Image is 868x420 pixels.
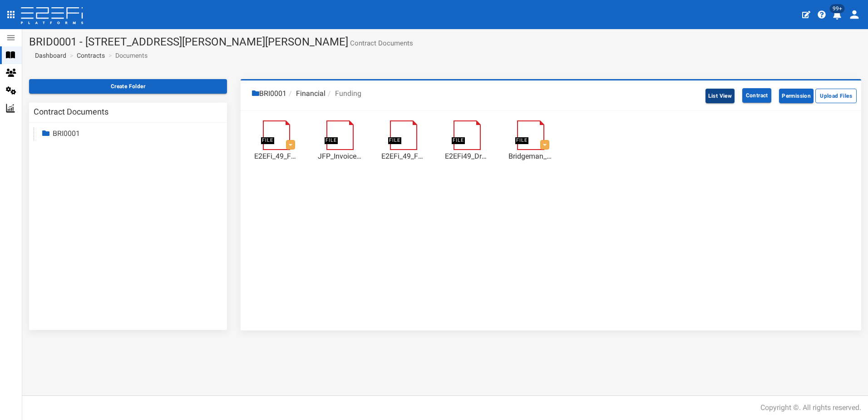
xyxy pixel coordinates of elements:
div: Copyright ©. All rights reserved. [760,403,861,413]
li: Financial [286,89,325,99]
a: Dashboard [31,51,66,60]
li: Documents [106,51,148,60]
button: Contract [742,88,771,103]
a: E2EFi49_Drawdown_1_Reconciliation_Note.pdf [445,151,490,162]
li: BRI0001 [252,89,286,99]
span: Dashboard [31,52,66,59]
small: Contract Documents [348,40,413,47]
button: Permission [779,89,814,103]
a: Contracts [77,51,105,60]
button: List View [705,89,735,103]
a: Bridgeman_Project_Bank_Statement_Header.pdf [508,151,554,162]
li: Funding [325,89,361,99]
a: E2EFi_49_Funding_Directions_for_Lender_17.03.2025_8dP6Egf.pdf [381,151,427,162]
a: Contract [736,85,777,106]
a: JFP_Invoice_B3674EA1_DA3_1_AUD_-_Bridgeman_Project-_PreCommencment_Inv_83170_-_March2025.pdf [318,151,363,162]
h1: BRID0001 - [STREET_ADDRESS][PERSON_NAME][PERSON_NAME] [29,36,861,48]
button: Upload Files [815,89,857,103]
button: Create Folder [29,79,227,94]
h3: Contract Documents [34,108,108,116]
a: BRI0001 [53,129,80,138]
a: E2EFi_49_Funding_Directions_for_Lender_[DATE].pdf [254,151,300,162]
